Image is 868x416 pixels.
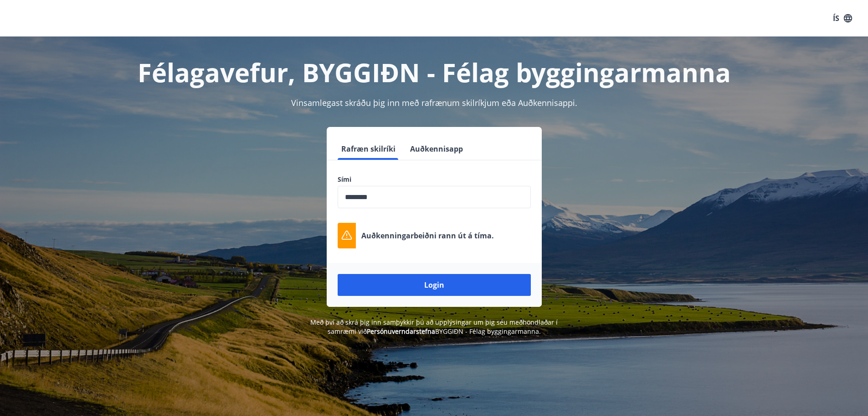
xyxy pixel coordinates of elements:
button: Auðkennisapp [406,138,467,160]
h1: Félagavefur, BYGGIÐN - Félag byggingarmanna [117,55,751,90]
span: Vinsamlegast skráðu þig inn með rafrænum skilríkjum eða Auðkennisappi. [291,97,577,108]
label: Sími [338,175,531,184]
span: Með því að skrá þig inn samþykkir þú að upplýsingar um þig séu meðhöndlaðar í samræmi við BYGGIÐN... [310,318,558,336]
a: Persónuverndarstefna [367,327,435,336]
button: Rafræn skilríki [338,138,399,160]
button: Login [338,274,531,296]
p: Auðkenningarbeiðni rann út á tíma. [361,231,494,241]
button: ÍS [828,10,857,26]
